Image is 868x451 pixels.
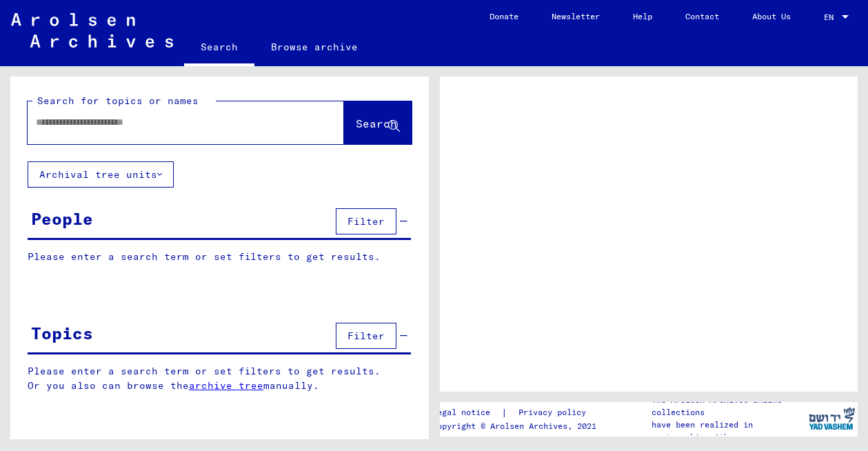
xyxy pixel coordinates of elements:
p: The Arolsen Archives online collections [652,394,805,419]
a: Browse archive [254,30,374,63]
span: Filter [347,330,385,342]
button: Filter [336,208,396,234]
p: Copyright © Arolsen Archives, 2021 [432,420,603,432]
button: Archival tree units [28,161,174,188]
p: Please enter a search term or set filters to get results. [28,250,411,264]
img: yv_logo.png [806,401,858,436]
button: Filter [336,323,396,349]
div: Topics [31,321,93,345]
div: People [31,206,93,231]
a: Privacy policy [507,405,603,420]
span: Search [356,117,397,130]
span: EN [824,12,839,22]
button: Search [344,101,412,144]
a: Legal notice [432,405,501,420]
mat-label: Search for topics or names [37,94,199,107]
div: | [432,405,603,420]
span: Filter [347,215,385,228]
p: Please enter a search term or set filters to get results. Or you also can browse the manually. [28,364,412,393]
a: archive tree [189,379,263,392]
a: Search [184,30,254,66]
p: have been realized in partnership with [652,419,805,443]
img: Arolsen_neg.svg [11,13,173,48]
